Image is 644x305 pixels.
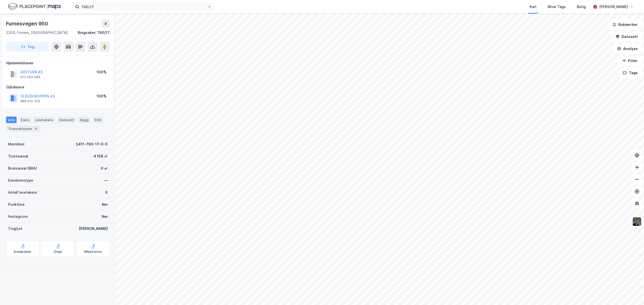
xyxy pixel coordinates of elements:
[6,84,109,90] div: Gårdeiere
[33,117,55,123] div: Leietakere
[8,226,22,232] div: Tinglyst
[93,117,103,123] div: ESG
[102,201,108,208] div: Nei
[608,20,642,30] button: Bokmerker
[611,32,642,42] button: Datasett
[20,75,40,79] div: 913 594 096
[618,56,642,66] button: Filter
[78,30,110,36] div: Ringsaker, 790/17
[97,93,106,99] div: 100%
[79,3,208,11] input: Søk på adresse, matrikkel, gårdeiere, leietakere eller personer
[613,44,642,54] button: Analyse
[530,4,537,10] div: Kart
[102,214,108,220] div: Nei
[619,281,644,305] div: Kontrollprogram for chat
[33,126,38,131] div: 4
[76,141,108,147] div: 3411-790-17-0-0
[6,20,49,28] div: Furnesvegen 950
[619,281,644,305] iframe: Chat Widget
[6,125,41,132] div: Transaksjoner
[632,217,642,226] img: 9k=
[8,153,28,159] div: Tomteareal
[57,117,76,123] div: Datasett
[8,214,28,220] div: Festegrunn
[20,99,40,103] div: 989 010 379
[8,201,25,208] div: Punktleie
[8,141,24,147] div: Matrikkel
[577,4,586,10] div: Bolig
[79,226,108,232] div: [PERSON_NAME]
[78,117,91,123] div: Bygg
[8,2,61,11] img: logo.f888ab2527a4732fd821a326f86c7f29.svg
[101,165,108,171] div: 0 ㎡
[599,4,628,10] div: [PERSON_NAME]
[619,68,642,78] button: Tags
[6,117,17,123] div: Info
[8,165,37,171] div: Bruksareal (BRA)
[84,250,102,254] div: Miljøstatus
[105,189,108,195] div: 0
[19,117,31,123] div: Eiere
[8,177,33,183] div: Eiendomstype
[8,189,37,195] div: Antall leietakere
[54,250,62,254] div: Origo
[14,250,31,254] div: Arealplaner
[6,42,49,52] button: Tag
[97,69,106,75] div: 100%
[6,30,68,36] div: 2320, Furnes, [GEOGRAPHIC_DATA]
[548,4,566,10] div: Mine Tags
[94,153,108,159] div: 4 158 ㎡
[104,177,108,183] div: —
[6,60,109,66] div: Hjemmelshaver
